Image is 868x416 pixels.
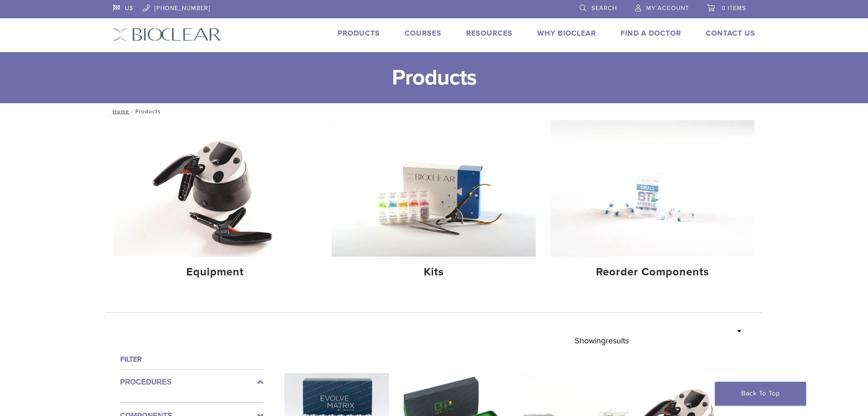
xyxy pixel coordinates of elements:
[339,264,529,280] h4: Kits
[550,120,755,257] img: Reorder Components
[715,382,806,405] a: Back To Top
[113,120,318,257] img: Equipment
[575,331,629,350] p: Showing results
[113,120,318,286] a: Equipment
[466,29,513,38] a: Resources
[621,29,681,38] a: Find A Doctor
[550,120,755,286] a: Reorder Components
[120,354,263,365] h4: Filter
[722,5,746,12] span: 0 items
[405,29,442,38] a: Courses
[106,103,762,120] nav: Products
[706,29,755,38] a: Contact Us
[332,120,536,286] a: Kits
[113,28,221,41] img: Bioclear
[332,120,536,257] img: Kits
[537,29,596,38] a: Why Bioclear
[121,264,310,280] h4: Equipment
[338,29,380,38] a: Products
[591,5,617,12] span: Search
[120,377,263,388] label: Procedures
[558,264,747,280] h4: Reorder Components
[129,109,135,114] span: /
[110,108,129,115] a: Home
[646,5,689,12] span: My Account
